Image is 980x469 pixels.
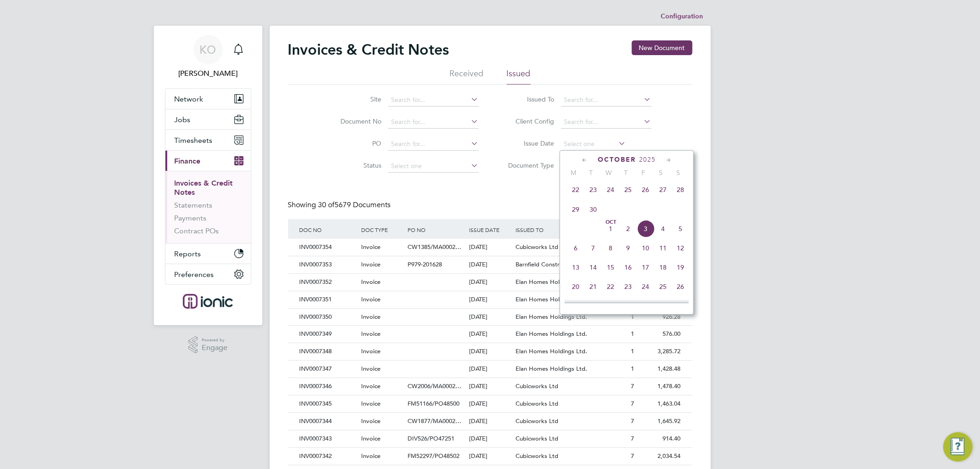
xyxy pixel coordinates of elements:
div: 1,428.48 [637,361,683,378]
span: 27 [654,181,672,198]
span: S [652,169,669,177]
button: Jobs [165,109,251,130]
span: CW1877/MA0002… [408,417,461,425]
span: 7 [631,417,634,425]
span: Powered by [202,336,227,344]
div: [DATE] [467,396,513,412]
input: Select one [388,160,479,173]
span: 30 [584,201,602,218]
span: 25 [654,278,672,295]
label: Status [329,161,382,170]
span: 18 [654,259,672,276]
span: 26 [637,181,654,198]
span: Finance [175,157,201,165]
a: Powered byEngage [188,336,227,354]
div: [DATE] [467,378,513,395]
input: Search for... [388,138,479,151]
div: 1,463.04 [637,396,683,412]
span: Cubicworks Ltd [515,382,558,390]
span: 29 [567,201,584,218]
span: 2025 [639,156,656,164]
div: 926.28 [637,309,683,326]
span: FM51166/PO48500 [408,400,459,407]
span: 21 [584,278,602,295]
span: Oct [602,220,619,225]
nav: Main navigation [154,26,262,325]
span: 22 [602,278,619,295]
h2: Invoices & Credit Notes [288,40,449,59]
span: 23 [584,181,602,198]
span: 14 [584,259,602,276]
div: INV0007350 [297,309,359,326]
span: T [617,169,634,177]
button: Timesheets [165,130,251,150]
span: CW2006/MA0002… [408,382,461,390]
label: Client Config [502,117,555,125]
div: INV0007354 [297,239,359,256]
span: 6 [567,239,584,257]
span: 1 [631,347,634,355]
div: INV0007348 [297,343,359,360]
div: Finance [165,171,251,243]
span: 31 [637,297,654,315]
span: Elan Homes Holdings Ltd. [515,295,587,303]
div: INV0007344 [297,413,359,430]
div: 3,285.72 [637,343,683,360]
span: 8 [602,239,619,257]
span: Barnfield Construction L… [515,260,587,268]
div: [DATE] [467,343,513,360]
span: 7 [631,435,634,442]
span: Cubicworks Ltd [515,452,558,460]
span: Invoice [361,347,380,355]
button: Finance [165,151,251,171]
li: Issued [507,68,531,85]
div: INV0007342 [297,448,359,465]
button: Reports [165,243,251,264]
span: 29 [602,297,619,315]
span: Cubicworks Ltd [515,435,558,442]
span: 5 [672,220,689,237]
span: 28 [584,297,602,315]
span: 30 of [318,200,335,209]
span: Reports [175,249,201,258]
input: Search for... [561,116,651,129]
div: [DATE] [467,274,513,291]
div: [DATE] [467,291,513,308]
span: 20 [567,278,584,295]
span: S [669,169,687,177]
div: [DATE] [467,361,513,378]
span: DIV526/PO47251 [408,435,454,442]
span: 11 [654,239,672,257]
div: Showing [288,200,393,210]
input: Search for... [388,116,479,129]
div: 1,478.40 [637,378,683,395]
span: Invoice [361,382,380,390]
span: 23 [619,278,637,295]
span: M [565,169,582,177]
span: KO [200,44,216,56]
div: [DATE] [467,448,513,465]
span: P979-201628 [408,260,442,268]
input: Search for... [561,94,651,107]
label: PO [329,139,382,147]
div: 2,034.54 [637,448,683,465]
span: Invoice [361,243,380,251]
span: Cubicworks Ltd [515,400,558,407]
span: 16 [619,259,637,276]
div: INV0007346 [297,378,359,395]
span: 24 [602,181,619,198]
span: T [582,169,600,177]
span: 25 [619,181,637,198]
div: INV0007347 [297,361,359,378]
div: INV0007353 [297,256,359,273]
div: ISSUE DATE [467,219,513,240]
span: Invoice [361,435,380,442]
span: 28 [672,181,689,198]
span: Elan Homes Holdings Ltd. [515,347,587,355]
a: Invoices & Credit Notes [175,179,233,197]
span: Cubicworks Ltd [515,417,558,425]
span: 7 [631,452,634,460]
div: DOC TYPE [359,219,405,240]
div: INV0007351 [297,291,359,308]
span: Cubicworks Ltd [515,243,558,251]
